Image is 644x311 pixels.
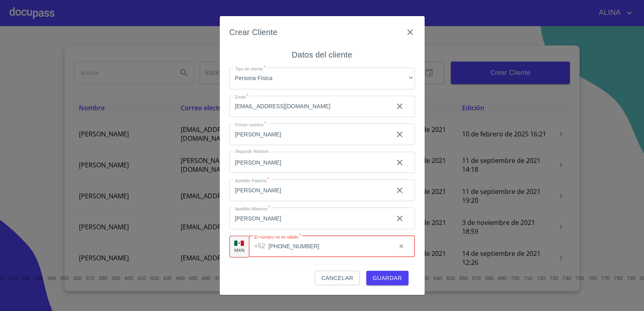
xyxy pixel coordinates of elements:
button: clear input [390,153,409,172]
button: Guardar [366,271,409,286]
button: clear input [390,181,409,200]
img: R93DlvwvvjP9fbrDwZeCRYBHk45OWMq+AAOlFVsxT89f82nwPLnD58IP7+ANJEaWYhP0Tx8kkA0WlQMPQsAAgwAOmBj20AXj6... [234,241,244,246]
p: +52 [254,241,266,251]
button: Cancelar [315,271,359,286]
h6: Crear Cliente [229,26,278,39]
button: clear input [390,125,409,144]
button: clear input [393,238,409,254]
button: clear input [390,97,409,116]
button: clear input [390,209,409,228]
p: MXN [234,247,245,253]
h6: Datos del cliente [292,48,352,61]
div: Persona Física [229,68,415,89]
span: Guardar [373,273,402,283]
span: Cancelar [321,273,353,283]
